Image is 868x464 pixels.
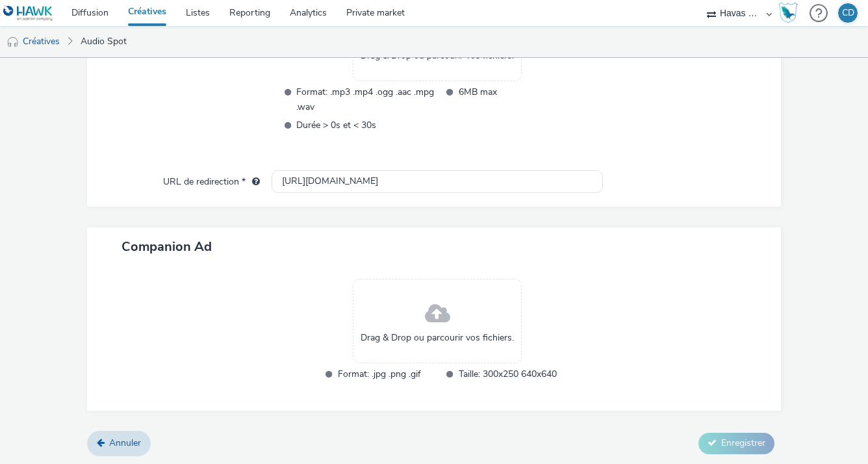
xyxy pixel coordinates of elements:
span: Format: .mp3 .mp4 .ogg .aac .mpg .wav [296,84,435,114]
span: Durée > 0s et < 30s [296,118,435,133]
img: undefined Logo [3,5,53,21]
span: Taille: 300x250 640x640 [459,367,557,381]
label: URL de redirection * [158,170,265,188]
a: Annuler [87,431,151,456]
span: Drag & Drop ou parcourir vos fichiers. [361,331,514,344]
span: Format: .jpg .png .gif [338,367,436,381]
img: audio [6,36,19,49]
span: 6MB max [459,84,598,114]
input: url... [272,170,602,193]
span: Annuler [109,437,141,449]
a: Audio Spot [74,26,133,57]
button: Enregistrer [698,433,774,454]
span: Companion Ad [121,238,212,255]
div: CD [842,3,854,23]
div: L'URL de redirection sera utilisée comme URL de validation avec certains SSP et ce sera l'URL de ... [246,175,260,188]
img: Hawk Academy [778,3,798,23]
a: Hawk Academy [778,3,803,23]
span: Enregistrer [721,437,765,449]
